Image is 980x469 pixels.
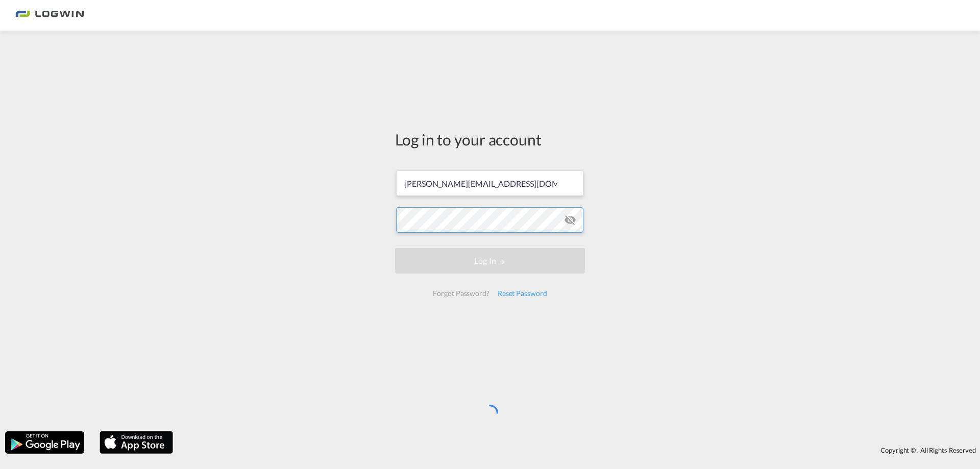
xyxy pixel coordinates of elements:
[395,248,585,274] button: LOGIN
[178,441,980,459] div: Copyright © . All Rights Reserved
[99,430,174,455] img: apple.png
[564,214,576,226] md-icon: icon-eye-off
[395,129,585,150] div: Log in to your account
[429,284,493,303] div: Forgot Password?
[396,170,583,196] input: Enter email/phone number
[15,4,84,27] img: bc73a0e0d8c111efacd525e4c8ad7d32.png
[4,430,85,455] img: google.png
[494,284,551,303] div: Reset Password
